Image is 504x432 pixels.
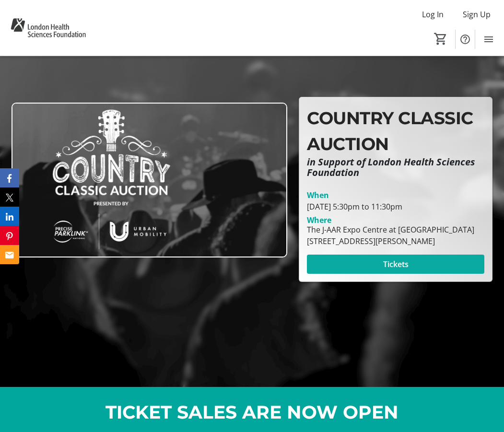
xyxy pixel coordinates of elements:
button: Tickets [307,255,484,274]
div: [STREET_ADDRESS][PERSON_NAME] [307,235,474,247]
div: The J-AAR Expo Centre at [GEOGRAPHIC_DATA] [307,224,474,235]
span: TICKET SALES ARE NOW OPEN [105,401,399,423]
div: [DATE] 5:30pm to 11:30pm [307,201,484,212]
button: Sign Up [455,7,498,22]
span: Sign Up [463,9,491,20]
button: Cart [432,30,449,47]
img: Campaign CTA Media Photo [12,103,287,257]
img: London Health Sciences Foundation's Logo [6,4,91,52]
button: Menu [479,30,498,49]
em: in Support of London Health Sciences Foundation [307,155,477,179]
button: Help [456,30,475,49]
button: Log In [414,7,451,22]
p: COUNTRY CLASSIC AUCTION [307,105,484,157]
span: Log In [422,9,444,20]
div: Where [307,216,331,224]
span: Tickets [383,258,409,270]
div: When [307,189,329,201]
